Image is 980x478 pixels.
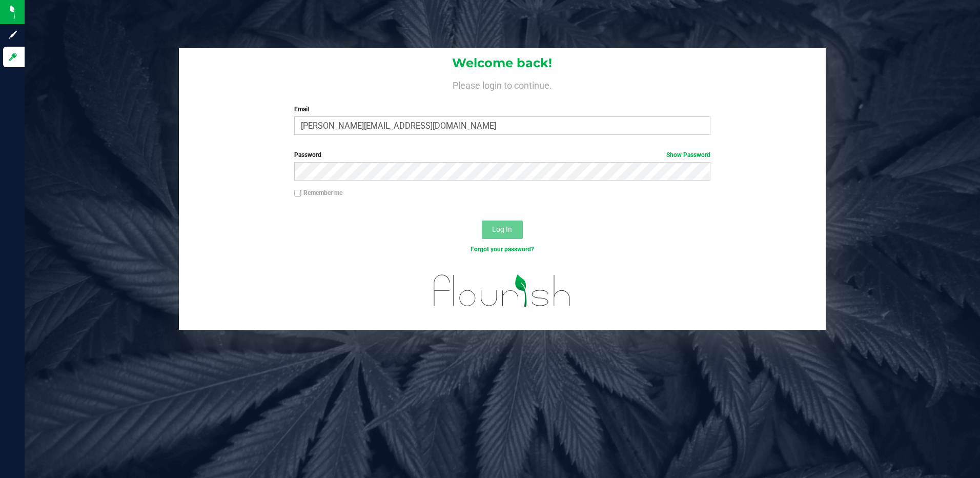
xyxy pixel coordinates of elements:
[294,151,321,158] span: Password
[294,188,342,197] label: Remember me
[666,151,710,158] a: Show Password
[179,78,826,90] h4: Please login to continue.
[482,221,523,239] button: Log In
[492,225,512,233] span: Log In
[179,56,826,70] h1: Welcome back!
[8,52,18,62] inline-svg: Log in
[8,30,18,40] inline-svg: Sign up
[294,190,301,197] input: Remember me
[294,105,710,114] label: Email
[471,246,534,253] a: Forgot your password?
[421,265,583,317] img: flourish_logo.svg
